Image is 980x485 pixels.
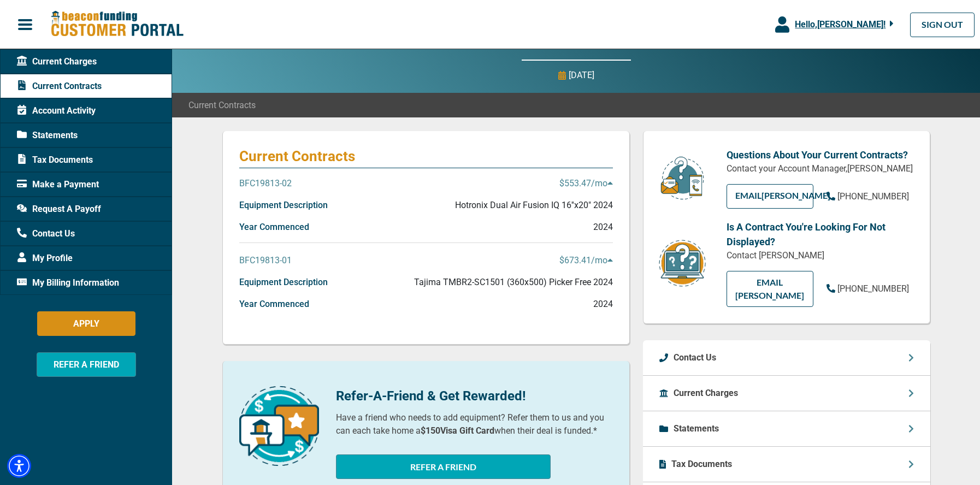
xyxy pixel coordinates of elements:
p: [DATE] [569,69,594,82]
span: Contact Us [17,227,75,240]
p: Current Charges [674,387,738,400]
b: $150 Visa Gift Card [421,425,494,436]
span: Current Charges [17,55,97,68]
span: Current Contracts [188,99,256,112]
span: [PHONE_NUMBER] [837,191,909,202]
p: Have a friend who needs to add equipment? Refer them to us and you can each take home a when thei... [336,411,613,437]
p: 2024 [593,221,613,234]
p: Refer-A-Friend & Get Rewarded! [336,386,613,406]
p: BFC19813-01 [239,254,292,267]
p: Current Contracts [239,147,613,165]
img: refer-a-friend-icon.png [239,386,319,466]
p: Questions About Your Current Contracts? [727,147,913,162]
p: Hotronix Dual Air Fusion IQ 16''x20" 2024 [455,199,613,212]
p: Contact your Account Manager, [PERSON_NAME] [727,162,913,175]
button: REFER A FRIEND [336,454,551,479]
a: [PHONE_NUMBER] [826,282,909,295]
span: My Profile [17,252,73,265]
a: [PHONE_NUMBER] [826,190,909,203]
a: EMAIL [PERSON_NAME] [727,271,813,307]
p: Is A Contract You're Looking For Not Displayed? [727,220,913,249]
p: 2024 [593,298,613,311]
span: Make a Payment [17,178,99,191]
p: $553.47 /mo [559,177,613,190]
span: My Billing Information [17,276,119,289]
img: contract-icon.png [658,239,707,288]
span: Account Activity [17,104,96,117]
p: Equipment Description [239,276,328,289]
p: Contact [PERSON_NAME] [727,249,913,262]
button: APPLY [37,311,135,336]
span: Request A Payoff [17,203,101,216]
span: Tax Documents [17,153,93,167]
p: BFC19813-02 [239,177,292,190]
p: Contact Us [674,351,716,364]
div: Accessibility Menu [7,454,31,478]
p: Year Commenced [239,221,309,234]
span: [PHONE_NUMBER] [837,283,909,294]
img: customer-service.png [658,156,707,201]
a: EMAIL[PERSON_NAME] [727,184,813,209]
span: Current Contracts [17,80,102,93]
span: Statements [17,129,78,142]
a: SIGN OUT [910,13,975,37]
p: Statements [674,422,719,435]
p: Tax Documents [671,458,732,471]
p: Year Commenced [239,298,309,311]
p: Equipment Description [239,199,328,212]
img: Beacon Funding Customer Portal Logo [50,10,184,38]
p: Tajima TMBR2-SC1501 (360x500) Picker Free 2024 [414,276,613,289]
button: REFER A FRIEND [37,352,136,377]
p: $673.41 /mo [559,254,613,267]
span: Hello, [PERSON_NAME] ! [795,19,885,29]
